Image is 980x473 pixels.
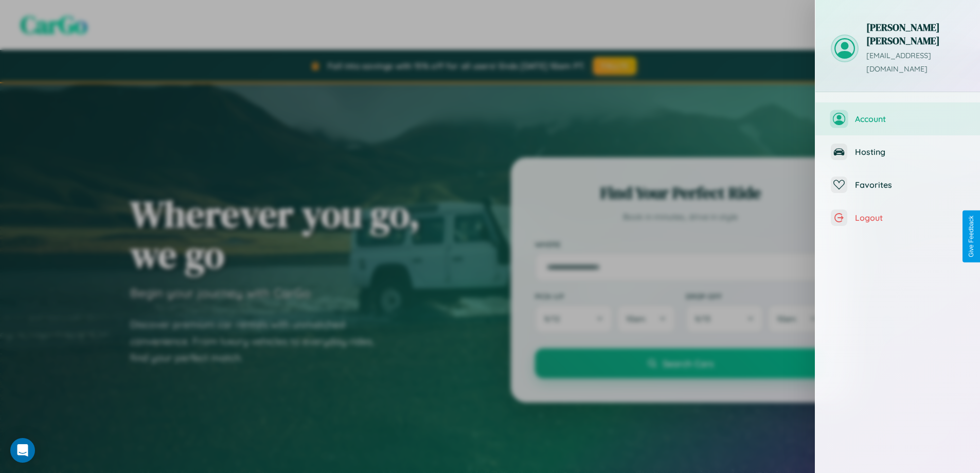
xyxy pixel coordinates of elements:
button: Account [815,102,980,135]
span: Favorites [855,180,965,190]
span: Account [855,114,965,124]
p: [EMAIL_ADDRESS][DOMAIN_NAME] [866,49,965,76]
div: Open Intercom Messenger [10,438,35,463]
button: Logout [815,201,980,234]
div: Give Feedback [968,216,975,257]
span: Logout [855,213,965,223]
h3: [PERSON_NAME] [PERSON_NAME] [866,21,965,47]
button: Favorites [815,168,980,201]
span: Hosting [855,147,965,157]
button: Hosting [815,135,980,168]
